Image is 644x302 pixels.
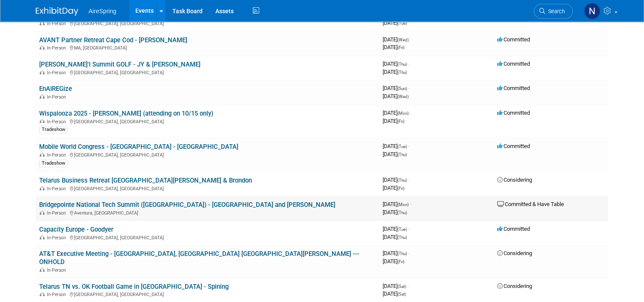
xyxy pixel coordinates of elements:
[383,258,404,264] span: [DATE]
[497,250,532,256] span: Considering
[410,36,411,43] span: -
[497,110,530,116] span: Committed
[36,7,78,16] img: ExhibitDay
[398,292,406,296] span: (Sat)
[497,143,530,149] span: Committed
[39,126,68,134] div: Tradeshow
[39,234,376,241] div: [GEOGRAPHIC_DATA], [GEOGRAPHIC_DATA]
[398,38,409,42] span: (Wed)
[39,151,376,158] div: [GEOGRAPHIC_DATA], [GEOGRAPHIC_DATA]
[40,267,45,272] img: In-Person Event
[398,227,407,232] span: (Tue)
[408,85,409,91] span: -
[545,8,565,15] span: Search
[497,85,530,91] span: Committed
[398,178,407,183] span: (Thu)
[39,250,359,266] a: AT&T Executive Meeting - [GEOGRAPHIC_DATA], [GEOGRAPHIC_DATA] [GEOGRAPHIC_DATA][PERSON_NAME] --- ...
[47,235,69,241] span: In-Person
[47,21,69,26] span: In-Person
[383,209,407,215] span: [DATE]
[398,251,407,256] span: (Thu)
[47,45,69,51] span: In-Person
[383,20,407,26] span: [DATE]
[47,292,69,297] span: In-Person
[39,36,187,44] a: AVANT Partner Retreat Cape Cod - [PERSON_NAME]
[408,61,409,67] span: -
[39,118,376,125] div: [GEOGRAPHIC_DATA], [GEOGRAPHIC_DATA]
[383,61,409,67] span: [DATE]
[89,8,116,15] span: AireSpring
[398,202,409,207] span: (Mon)
[497,283,532,289] span: Considering
[410,201,411,207] span: -
[497,201,564,207] span: Committed & Have Table
[497,61,530,67] span: Committed
[383,143,409,149] span: [DATE]
[40,70,45,74] img: In-Person Event
[497,177,532,183] span: Considering
[383,85,409,91] span: [DATE]
[398,70,407,75] span: (Thu)
[408,143,409,149] span: -
[497,226,530,232] span: Committed
[383,250,409,256] span: [DATE]
[398,235,407,240] span: (Thu)
[383,69,407,75] span: [DATE]
[39,143,238,151] a: Mobile World Congress - [GEOGRAPHIC_DATA] - [GEOGRAPHIC_DATA]
[407,283,409,289] span: -
[383,201,411,207] span: [DATE]
[383,44,404,50] span: [DATE]
[39,44,376,51] div: MA, [GEOGRAPHIC_DATA]
[398,111,409,116] span: (Mon)
[39,61,200,68] a: [PERSON_NAME]'l Summit GOLF - JY & [PERSON_NAME]
[398,186,404,191] span: (Fri)
[39,185,376,192] div: [GEOGRAPHIC_DATA], [GEOGRAPHIC_DATA]
[408,177,409,183] span: -
[47,152,69,158] span: In-Person
[398,62,407,67] span: (Thu)
[383,110,411,116] span: [DATE]
[40,186,45,190] img: In-Person Event
[383,234,407,240] span: [DATE]
[398,21,407,26] span: (Tue)
[40,21,45,25] img: In-Person Event
[40,292,45,296] img: In-Person Event
[383,290,406,297] span: [DATE]
[383,36,411,43] span: [DATE]
[39,160,68,167] div: Tradeshow
[39,290,376,297] div: [GEOGRAPHIC_DATA], [GEOGRAPHIC_DATA]
[383,177,409,183] span: [DATE]
[398,152,407,157] span: (Thu)
[398,86,407,91] span: (Sun)
[39,85,72,93] a: EnAIREGize
[39,69,376,75] div: [GEOGRAPHIC_DATA], [GEOGRAPHIC_DATA]
[398,210,407,215] span: (Thu)
[39,226,113,233] a: Capacity Europe - Goodyer
[47,267,69,273] span: In-Person
[383,93,409,99] span: [DATE]
[47,70,69,75] span: In-Person
[39,283,229,290] a: Telarus TN vs. OK Football Game in [GEOGRAPHIC_DATA] - Spining
[408,250,409,256] span: -
[398,94,409,99] span: (Wed)
[398,284,406,289] span: (Sat)
[534,4,573,19] a: Search
[398,45,404,50] span: (Fri)
[383,151,407,157] span: [DATE]
[408,226,409,232] span: -
[398,119,404,124] span: (Fri)
[398,144,407,149] span: (Tue)
[39,20,376,26] div: [GEOGRAPHIC_DATA], [GEOGRAPHIC_DATA]
[40,210,45,215] img: In-Person Event
[39,110,213,117] a: Wispalooza 2025 - [PERSON_NAME] (attending on 10/15 only)
[40,235,45,239] img: In-Person Event
[40,119,45,123] img: In-Person Event
[47,210,69,216] span: In-Person
[398,259,404,264] span: (Fri)
[47,94,69,100] span: In-Person
[39,209,376,216] div: Aventura, [GEOGRAPHIC_DATA]
[383,226,409,232] span: [DATE]
[40,45,45,49] img: In-Person Event
[40,94,45,99] img: In-Person Event
[584,3,600,19] img: Natalie Pyron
